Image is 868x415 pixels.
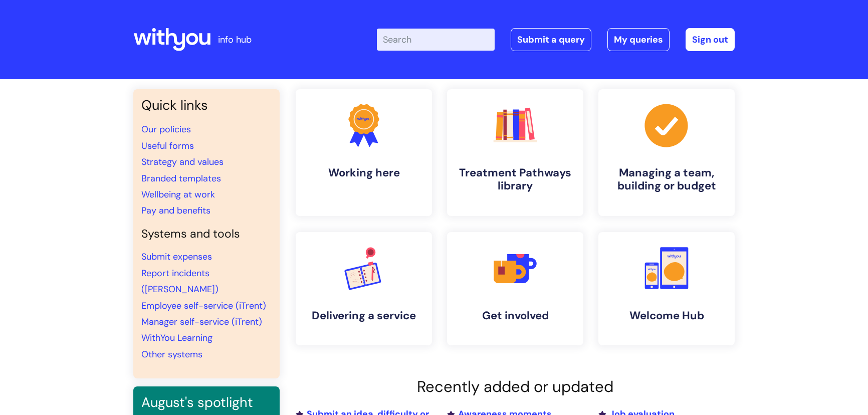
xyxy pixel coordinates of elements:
h3: August's spotlight [141,394,272,410]
a: Employee self-service (iTrent) [141,300,266,312]
a: Submit a query [511,28,591,51]
a: Working here [296,89,432,216]
a: Pay and benefits [141,204,210,217]
a: Other systems [141,348,202,360]
a: Wellbeing at work [141,188,215,200]
a: Managing a team, building or budget [598,89,735,216]
a: Sign out [686,28,735,51]
a: My queries [607,28,670,51]
h4: Working here [304,166,424,179]
a: WithYou Learning [141,332,212,344]
a: Submit expenses [141,251,212,263]
h4: Welcome Hub [606,309,727,322]
a: Strategy and values [141,156,224,168]
a: Report incidents ([PERSON_NAME]) [141,267,219,295]
h3: Quick links [141,97,272,113]
a: Welcome Hub [598,232,735,345]
a: Delivering a service [296,232,432,345]
a: Manager self-service (iTrent) [141,316,262,328]
a: Get involved [447,232,583,345]
h4: Treatment Pathways library [455,166,575,193]
h4: Systems and tools [141,227,272,241]
p: info hub [218,32,252,48]
a: Useful forms [141,140,194,152]
div: | - [377,28,735,51]
h2: Recently added or updated [296,377,735,396]
h4: Get involved [455,309,575,322]
input: Search [377,29,495,51]
a: Branded templates [141,172,221,184]
h4: Delivering a service [304,309,424,322]
a: Treatment Pathways library [447,89,583,216]
h4: Managing a team, building or budget [606,166,727,193]
a: Our policies [141,123,191,135]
